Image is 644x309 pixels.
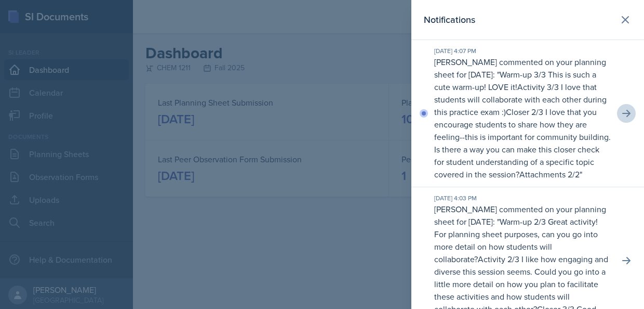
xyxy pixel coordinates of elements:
[434,106,611,180] p: Closer 2/3 I love that you encourage students to share how they are feeling--this is important fo...
[434,56,611,181] p: [PERSON_NAME] commented on your planning sheet for [DATE]: " "
[424,12,475,27] h2: Notifications
[434,46,611,56] div: [DATE] 4:07 PM
[434,194,611,203] div: [DATE] 4:03 PM
[434,69,596,93] p: Warm-up 3/3 This is such a cute warm-up! LOVE it!
[434,216,598,265] p: Warm-up 2/3 Great activity! For planning sheet purposes, can you go into more detail on how stude...
[434,81,607,118] p: Activity 3/3 I love that students will collaborate with each other during this practice exam :)
[519,169,580,180] p: Attachments 2/2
